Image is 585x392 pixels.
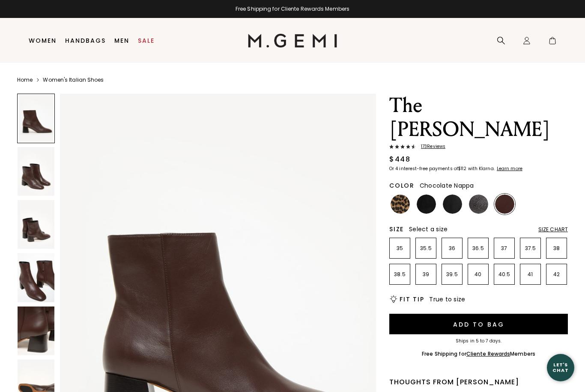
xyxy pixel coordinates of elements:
p: 42 [546,271,567,278]
a: Handbags [65,37,106,44]
img: The Cristina [18,253,54,302]
h1: The [PERSON_NAME] [389,94,568,141]
img: The Cristina [18,147,54,196]
span: True to size [429,295,465,304]
klarna-placement-style-cta: Learn more [497,165,522,172]
p: 40 [468,271,488,278]
img: Chocolate Nappa [495,195,514,214]
img: Black Nappa [443,195,462,214]
img: Black Suede [417,195,436,214]
span: Chocolate Nappa [420,181,474,190]
div: Ships in 5 to 7 days. [389,339,568,344]
img: Dark Gunmetal Nappa [469,195,488,214]
klarna-placement-style-body: Or 4 interest-free payments of [389,165,458,172]
p: 35.5 [416,245,436,252]
img: The Cristina [18,200,54,249]
a: Sale [138,37,155,44]
span: Select a size [409,225,448,233]
div: Thoughts from [PERSON_NAME] [389,377,568,387]
div: Free Shipping for Members [422,351,535,357]
p: 37 [494,245,514,252]
p: 38.5 [390,271,410,278]
a: 173Reviews [389,144,568,151]
p: 39 [416,271,436,278]
p: 41 [520,271,540,278]
p: 39.5 [442,271,462,278]
div: Size Chart [538,226,568,233]
p: 40.5 [494,271,514,278]
a: Cliente Rewards [466,350,510,357]
p: 35 [390,245,410,252]
p: 36.5 [468,245,488,252]
h2: Size [389,226,404,233]
a: Home [17,77,33,83]
p: 38 [546,245,567,252]
div: Let's Chat [547,362,574,373]
img: M.Gemi [248,34,337,47]
a: Learn more [496,166,522,171]
h2: Fit Tip [400,296,424,303]
p: 37.5 [520,245,540,252]
klarna-placement-style-amount: $112 [458,165,466,172]
span: 173 Review s [416,144,445,149]
div: $448 [389,154,410,165]
a: Women's Italian Shoes [43,77,104,83]
img: Leopard [391,195,410,214]
h2: Color [389,182,415,189]
button: Add to Bag [389,314,568,334]
img: The Cristina [18,307,54,355]
a: Women [29,37,57,44]
klarna-placement-style-body: with Klarna [468,165,496,172]
p: 36 [442,245,462,252]
a: Men [114,37,129,44]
